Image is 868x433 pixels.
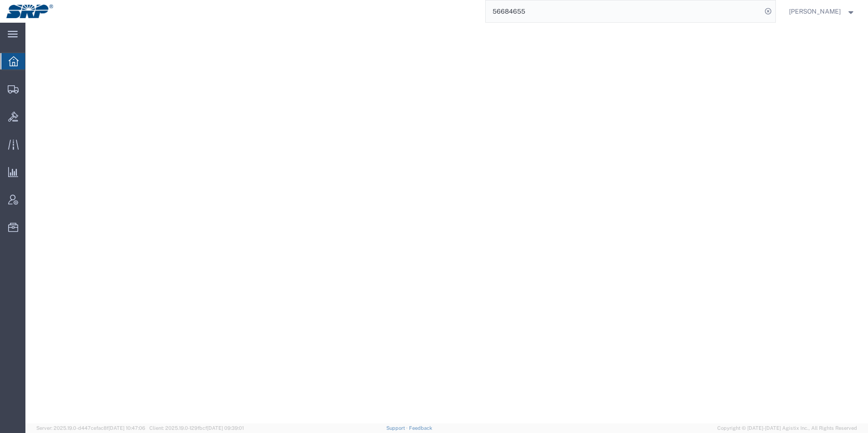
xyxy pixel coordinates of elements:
[6,5,53,18] img: logo
[789,6,856,17] button: [PERSON_NAME]
[149,425,244,431] span: Client: 2025.19.0-129fbcf
[789,6,841,16] span: Ed Simmons
[409,425,432,431] a: Feedback
[25,23,868,423] iframe: FS Legacy Container
[36,425,145,431] span: Server: 2025.19.0-d447cefac8f
[207,425,244,431] span: [DATE] 09:39:01
[386,425,409,431] a: Support
[717,424,857,432] span: Copyright © [DATE]-[DATE] Agistix Inc., All Rights Reserved
[486,0,762,22] input: Search for shipment number, reference number
[108,425,145,431] span: [DATE] 10:47:06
